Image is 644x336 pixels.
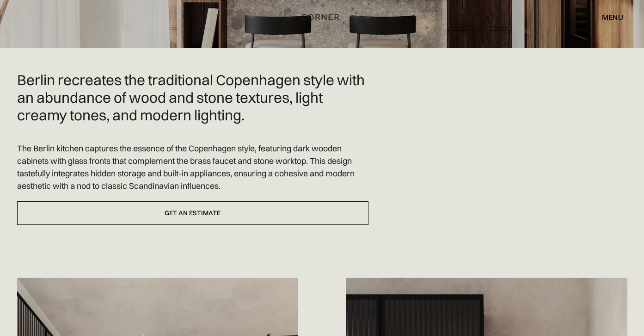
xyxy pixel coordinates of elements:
[593,9,623,25] div: menu
[17,201,368,225] a: Get an estimate
[602,13,623,21] div: menu
[17,142,368,192] p: The Berlin kitchen captures the essence of the Copenhagen style, featuring dark wooden cabinets w...
[297,11,347,23] a: home
[17,71,368,124] h2: Berlin recreates the traditional Copenhagen style with an abundance of wood and stone textures, l...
